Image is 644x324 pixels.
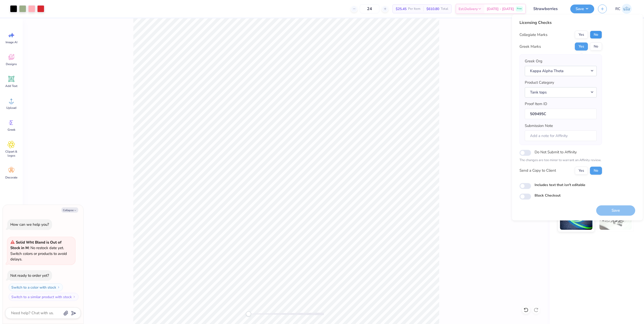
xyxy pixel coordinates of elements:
[9,283,63,291] button: Switch to a color with stock
[525,80,554,85] label: Product Category
[73,295,76,298] img: Switch to a similar product with stock
[525,101,547,107] label: Proof Item ID
[570,5,594,13] button: Save
[613,4,634,14] a: RC
[246,311,251,316] div: Accessibility label
[396,6,407,12] span: $25.45
[519,32,547,38] div: Collegiate Marks
[519,158,602,163] p: The changes are too minor to warrant an Affinity review.
[535,182,585,188] label: Includes text that isn't editable
[590,167,602,175] button: No
[525,123,553,129] label: Submission Note
[519,20,602,26] div: Licensing Checks
[5,175,17,179] span: Decorate
[487,6,514,12] span: [DATE] - [DATE]
[615,6,620,12] span: RC
[3,150,20,158] span: Clipart & logos
[61,207,78,213] button: Collapse
[441,6,448,12] span: Total
[525,130,597,141] input: Add a note for Affinity
[459,6,478,12] span: Est. Delivery
[6,62,17,66] span: Designs
[8,128,15,132] span: Greek
[575,42,588,51] button: Yes
[530,4,567,14] input: Untitled Design
[6,40,17,44] span: Image AI
[360,4,379,13] input: – –
[10,273,49,278] div: Not ready to order yet?
[9,293,78,301] button: Switch to a similar product with stock
[10,240,61,251] strong: Solid Wht Blend is Out of Stock in M
[57,286,60,289] img: Switch to a color with stock
[10,240,67,262] span: : No restock date yet. Switch colors or products to avoid delays.
[575,31,588,39] button: Yes
[519,44,541,50] div: Greek Marks
[5,84,17,88] span: Add Text
[590,42,602,51] button: No
[535,149,577,155] label: Do Not Submit to Affinity
[525,66,597,76] button: Kappa Alpha Theta
[517,7,522,11] span: Free
[525,58,542,64] label: Greek Org
[575,167,588,175] button: Yes
[525,87,597,98] button: Tank tops
[426,6,439,12] span: $610.80
[408,6,420,12] span: Per Item
[6,106,16,110] span: Upload
[590,31,602,39] button: No
[519,168,556,173] div: Send a Copy to Client
[535,193,560,198] label: Block Checkout
[10,222,49,227] div: How can we help you?
[622,4,632,14] img: Rio Cabojoc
